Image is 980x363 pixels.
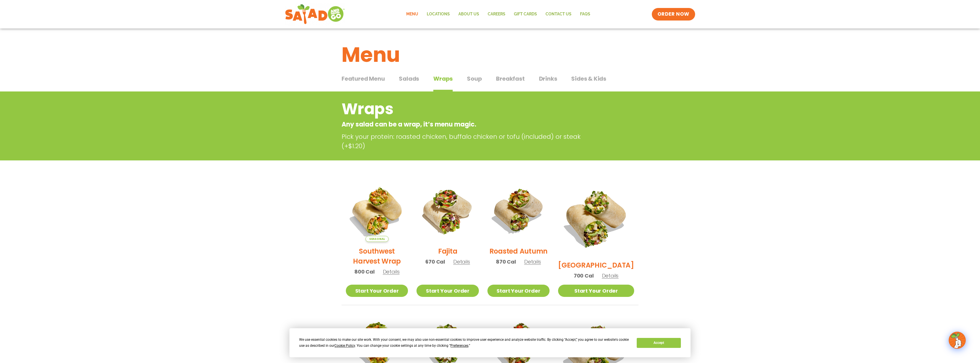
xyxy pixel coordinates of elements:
div: Cookie Consent Prompt [289,328,691,357]
span: Preferences [450,344,468,348]
a: Menu [402,8,422,21]
img: Product photo for Fajita Wrap [416,180,479,242]
h1: Menu [342,39,638,70]
a: About Us [454,8,483,21]
img: Product photo for Roasted Autumn Wrap [487,180,550,242]
span: Details [524,258,541,265]
span: Seasonal [366,236,389,242]
span: 670 Cal [425,258,445,266]
span: Soup [467,74,482,83]
a: Start Your Order [558,285,634,297]
span: 870 Cal [496,258,516,266]
span: Details [383,268,400,275]
h2: [GEOGRAPHIC_DATA] [558,260,634,270]
span: 800 Cal [354,268,375,276]
span: ORDER NOW [658,11,689,18]
span: Breakfast [496,74,524,83]
a: Start Your Order [487,285,550,297]
span: Details [602,272,619,279]
img: wpChatIcon [949,332,965,348]
a: Start Your Order [346,285,408,297]
a: ORDER NOW [652,8,695,21]
span: Wraps [433,74,453,83]
a: GIFT CARDS [510,8,541,21]
h2: Southwest Harvest Wrap [346,246,408,266]
a: Start Your Order [416,285,479,297]
a: Careers [483,8,510,21]
h2: Wraps [342,97,593,121]
span: Cookie Policy [334,344,355,348]
nav: Menu [402,8,595,21]
p: Pick your protein: roasted chicken, buffalo chicken or tofu (included) or steak (+$1.20) [342,132,595,151]
img: Product photo for BBQ Ranch Wrap [558,180,634,256]
img: Product photo for Southwest Harvest Wrap [346,180,408,242]
p: Any salad can be a wrap, it’s menu magic. [342,120,593,129]
span: Sides & Kids [571,74,606,83]
button: Accept [637,338,681,348]
div: Tabbed content [342,72,638,92]
span: 700 Cal [574,272,594,280]
a: FAQs [576,8,595,21]
span: Details [453,258,470,265]
span: Featured Menu [342,74,385,83]
h2: Roasted Autumn [489,246,548,256]
a: Contact Us [541,8,576,21]
span: Drinks [539,74,557,83]
img: new-SAG-logo-768×292 [285,3,345,26]
div: We use essential cookies to make our site work. With your consent, we may also use non-essential ... [299,337,630,349]
h2: Fajita [438,246,458,256]
a: Locations [422,8,454,21]
span: Salads [399,74,419,83]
